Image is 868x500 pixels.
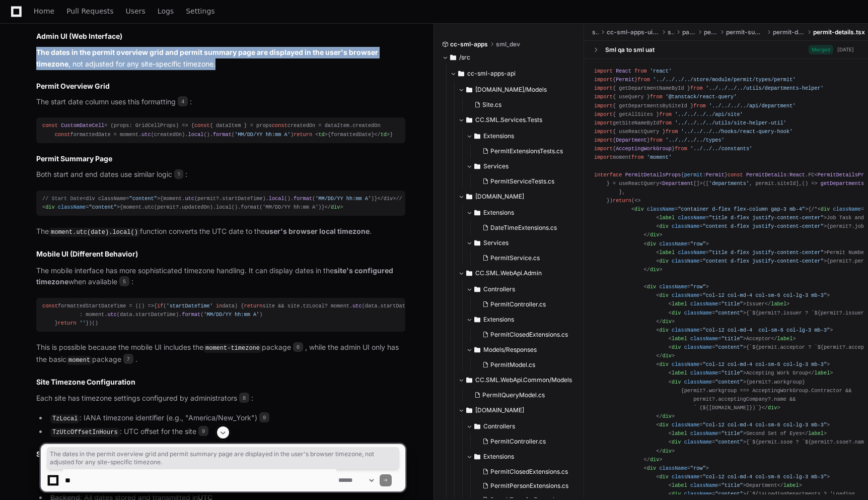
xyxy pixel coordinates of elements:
span: AcceptingWorkGroup [616,146,672,152]
span: [DOMAIN_NAME] [475,406,524,414]
svg: Directory [474,237,480,249]
button: PermitExtensionsTests.cs [478,144,578,158]
span: permit-details.tsx [813,28,865,36]
span: from [650,94,663,100]
svg: Directory [458,68,464,80]
span: React [616,68,631,74]
span: div [672,379,681,385]
svg: Directory [474,283,480,295]
span: Services [483,239,509,247]
svg: Directory [466,84,472,96]
span: className [672,292,699,298]
button: Services [466,158,585,174]
span: </ > [762,405,780,411]
button: DateTimeExtensions.cs [478,221,578,235]
svg: Directory [466,191,472,203]
span: '../../../../hooks/react-query-hook' [681,129,793,135]
span: div [650,267,659,273]
span: return [58,320,77,326]
span: div [672,310,681,316]
span: from [631,154,644,160]
span: < = > [669,344,746,350]
span: const [42,122,58,129]
span: FC [808,172,814,178]
span: PermitClosedExtensions.cs [490,331,568,339]
span: "row" [690,241,706,247]
span: Users [126,8,146,14]
span: '../../../../api/department' [709,103,796,109]
span: '../../../constants' [690,146,752,152]
span: < > [315,132,328,138]
code: moment [66,356,92,365]
span: '../../../../types' [666,137,725,143]
span: "title" [721,370,743,376]
span: 6 [293,342,303,352]
span: 'MM/DD/YY hh:mm A' [235,132,291,138]
span: 5 [119,276,129,286]
span: "col-12 col-md-4 col-sm-6 col-lg-3 mb-3" [703,327,830,333]
span: {moment.utc(permit?.updatedOn).local().format('MM/DD/YY hh:mm A')} [42,204,343,210]
button: PermitController.cs [478,297,578,311]
span: "content" [715,310,743,316]
span: div [659,292,668,298]
span: </ > [644,232,663,238]
span: Controllers [483,285,515,293]
span: 'react' [650,68,672,74]
span: className [647,206,675,212]
span: label [672,336,687,342]
button: CC.SML.Services.Tests [458,112,585,128]
span: '../../../../api/site' [675,111,743,117]
button: Extensions [466,128,585,144]
span: import [594,94,613,100]
span: from [659,111,672,117]
span: "container d-flex flex-column gap-3 mb-4" [678,206,805,212]
span: React [789,172,805,178]
span: div [45,204,54,210]
span: '../../../../store/module/permit/types/permit' [653,77,795,83]
p: The start date column uses this formatting : [36,96,405,108]
span: Department [663,180,694,186]
span: permit-details [773,28,805,36]
p: , not adjusted for any site-specific timezone. [36,47,405,70]
span: < = > [669,370,746,376]
span: </ > [325,204,343,210]
span: div [650,232,659,238]
span: format [182,311,200,318]
span: const [42,303,58,309]
span: "content d-flex justify-content-center" [703,258,824,264]
span: label [814,370,830,376]
span: "content" [129,196,157,202]
button: Controllers [466,281,585,297]
span: </ > [374,132,390,138]
button: Controllers [466,418,585,434]
span: div [659,258,668,264]
span: import [594,120,613,126]
button: PermitQueryModel.cs [470,388,578,402]
div: = ( ) => { { dataItem } = props createdOn = dataItem. formattedDate = moment. (createdOn). (). ( ) } [42,121,399,139]
span: if [157,303,163,309]
span: className [690,336,718,342]
span: td [381,132,387,138]
span: className [58,204,86,210]
span: Site.cs [482,101,501,109]
span: from [666,129,678,135]
span: </ > [656,353,675,359]
button: PermitServiceTests.cs [478,174,578,189]
span: Home [34,8,54,14]
span: import [594,85,613,91]
span: label [672,370,687,376]
span: permit-summary [726,28,765,36]
span: import [594,77,613,83]
span: Pull Requests [66,8,113,14]
span: '../../../../utils/departments-helper' [706,85,824,91]
button: Services [466,235,585,251]
button: Extensions [466,205,585,221]
span: < = > [669,336,746,342]
span: "title d-flex justify-content-center" [709,215,824,221]
span: Extensions [483,132,514,140]
span: in [216,303,222,309]
span: return [244,303,263,309]
span: td [318,132,324,138]
span: className [690,301,718,307]
span: '../../../../utils/site-helper-util' [675,120,786,126]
